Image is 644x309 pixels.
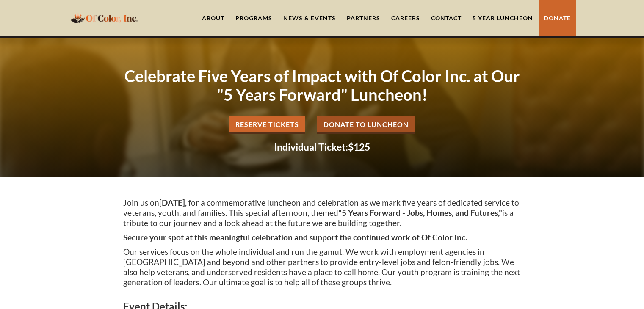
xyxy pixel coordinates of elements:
[159,198,185,207] strong: [DATE]
[235,14,272,22] div: Programs
[338,208,502,218] strong: "5 Years Forward - Jobs, Homes, and Futures,"
[229,116,305,134] a: Reserve Tickets
[123,142,521,152] h2: $125
[123,232,467,242] strong: Secure your spot at this meaningful celebration and support the continued work of Of Color Inc.
[123,198,521,228] p: Join us on , for a commemorative luncheon and celebration as we mark five years of dedicated serv...
[123,247,521,287] p: Our services focus on the whole individual and run the gamut. We work with employment agencies in...
[317,116,415,134] a: Donate to Luncheon
[124,66,520,104] strong: Celebrate Five Years of Impact with Of Color Inc. at Our "5 Years Forward" Luncheon!
[274,141,348,153] strong: Individual Ticket:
